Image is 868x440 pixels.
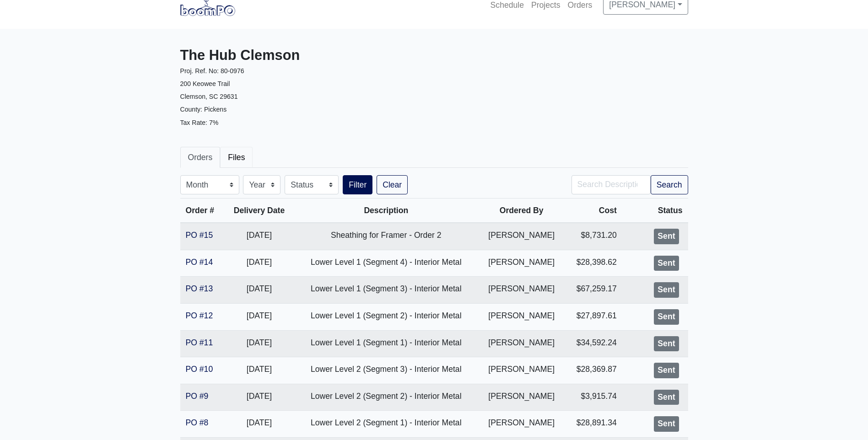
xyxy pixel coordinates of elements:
td: [DATE] [225,303,294,330]
td: [DATE] [225,250,294,277]
td: $27,897.61 [565,303,622,330]
td: [PERSON_NAME] [478,277,565,304]
a: PO #10 [186,365,213,374]
input: Search [571,175,651,194]
div: Sent [654,282,679,298]
td: [DATE] [225,277,294,304]
th: Description [294,199,478,223]
td: Lower Level 1 (Segment 1) - Interior Metal [294,330,478,357]
div: Sent [654,363,679,378]
td: $67,259.17 [565,277,622,304]
th: Order # [180,199,225,223]
a: PO #14 [186,258,213,267]
td: [PERSON_NAME] [478,330,565,357]
small: County: Pickens [180,106,227,113]
h3: The Hub Clemson [180,47,427,64]
small: Tax Rate: 7% [180,119,219,126]
td: [DATE] [225,357,294,384]
a: PO #11 [186,338,213,347]
th: Ordered By [478,199,565,223]
a: PO #9 [186,392,209,401]
td: $34,592.24 [565,330,622,357]
small: Proj. Ref. No: 80-0976 [180,67,244,75]
a: PO #13 [186,284,213,293]
a: Files [220,147,253,168]
td: $28,891.34 [565,411,622,438]
div: Sent [654,229,679,244]
small: Clemson, SC 29631 [180,93,238,100]
th: Cost [565,199,622,223]
td: [PERSON_NAME] [478,223,565,250]
td: $28,398.62 [565,250,622,277]
div: Sent [654,256,679,271]
a: Clear [377,175,408,194]
td: Lower Level 2 (Segment 2) - Interior Metal [294,384,478,411]
td: $28,369.87 [565,357,622,384]
a: Orders [180,147,221,168]
small: 200 Keowee Trail [180,80,230,87]
div: Sent [654,336,679,352]
td: [DATE] [225,330,294,357]
td: Lower Level 2 (Segment 1) - Interior Metal [294,411,478,438]
td: [PERSON_NAME] [478,250,565,277]
td: Lower Level 1 (Segment 3) - Interior Metal [294,277,478,304]
div: Sent [654,309,679,325]
td: $3,915.74 [565,384,622,411]
td: [DATE] [225,223,294,250]
th: Delivery Date [225,199,294,223]
th: Status [622,199,688,223]
td: Lower Level 2 (Segment 3) - Interior Metal [294,357,478,384]
td: [PERSON_NAME] [478,303,565,330]
a: PO #15 [186,231,213,240]
td: $8,731.20 [565,223,622,250]
td: [PERSON_NAME] [478,411,565,438]
button: Search [651,175,688,194]
a: PO #8 [186,418,209,427]
button: Filter [343,175,372,194]
a: PO #12 [186,311,213,320]
td: Lower Level 1 (Segment 2) - Interior Metal [294,303,478,330]
div: Sent [654,416,679,432]
td: [PERSON_NAME] [478,357,565,384]
td: Lower Level 1 (Segment 4) - Interior Metal [294,250,478,277]
div: Sent [654,390,679,405]
td: [PERSON_NAME] [478,384,565,411]
td: Sheathing for Framer - Order 2 [294,223,478,250]
td: [DATE] [225,411,294,438]
td: [DATE] [225,384,294,411]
